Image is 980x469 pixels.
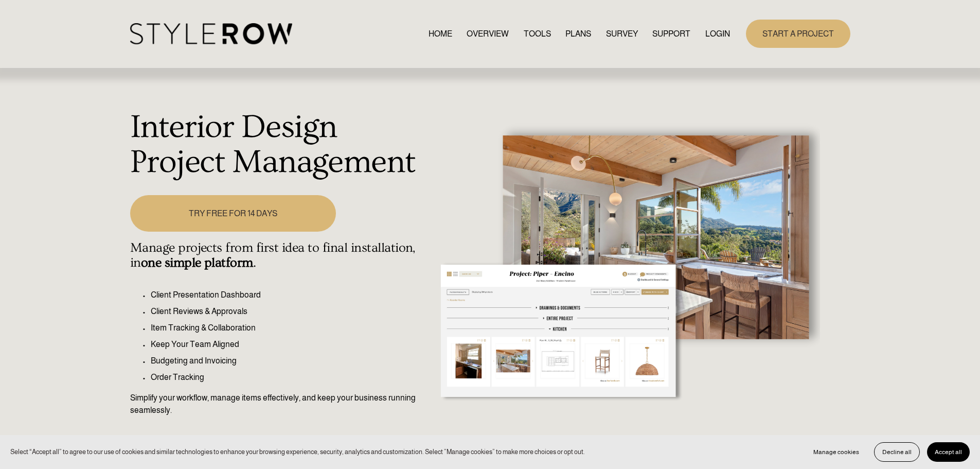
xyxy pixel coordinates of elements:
[746,20,850,48] a: START A PROJECT
[524,27,551,41] a: TOOLS
[882,448,912,456] span: Decline all
[151,322,427,334] p: Item Tracking & Collaboration
[130,240,427,271] h4: Manage projects from first idea to final installation, in .
[652,27,690,41] a: folder dropdown
[130,392,427,416] p: Simplify your workflow, manage items effectively, and keep your business running seamlessly.
[813,448,859,456] span: Manage cookies
[874,442,920,462] button: Decline all
[935,448,962,456] span: Accept all
[130,110,427,180] h1: Interior Design Project Management
[141,255,253,270] strong: one simple platform
[151,338,427,351] p: Keep Your Team Aligned
[429,27,452,41] a: HOME
[652,28,690,40] span: SUPPORT
[151,371,427,384] p: Order Tracking
[151,305,427,318] p: Client Reviews & Approvals
[10,447,585,457] p: Select “Accept all” to agree to our use of cookies and similar technologies to enhance your brows...
[565,27,591,41] a: PLANS
[130,195,336,232] a: TRY FREE FOR 14 DAYS
[806,442,867,462] button: Manage cookies
[927,442,970,462] button: Accept all
[151,355,427,367] p: Budgeting and Invoicing
[151,289,427,301] p: Client Presentation Dashboard
[130,23,292,44] img: StyleRow
[705,27,730,41] a: LOGIN
[467,27,509,41] a: OVERVIEW
[606,27,638,41] a: SURVEY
